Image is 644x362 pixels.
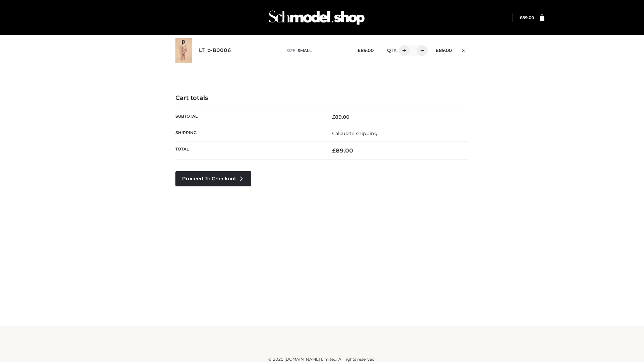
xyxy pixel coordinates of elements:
span: £ [520,15,522,20]
span: £ [332,114,335,120]
a: £89.00 [520,15,534,20]
span: SMALL [298,48,312,53]
th: Subtotal [175,109,322,125]
p: size : [286,48,347,54]
span: £ [436,48,439,53]
span: £ [358,48,361,53]
bdi: 89.00 [520,15,534,20]
th: Total [175,142,322,160]
bdi: 89.00 [358,48,374,53]
span: £ [332,147,336,154]
a: LT_b-B0006 [199,47,231,54]
img: LT_b-B0006 - SMALL [175,38,192,63]
bdi: 89.00 [332,147,353,154]
img: Schmodel Admin 964 [266,4,367,31]
th: Shipping [175,125,322,141]
a: Proceed to Checkout [175,171,251,186]
div: QTY: [380,45,425,56]
bdi: 89.00 [436,48,452,53]
a: Remove this item [459,45,469,54]
h4: Cart totals [175,95,469,102]
bdi: 89.00 [332,114,350,120]
a: Calculate shipping [332,130,378,136]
